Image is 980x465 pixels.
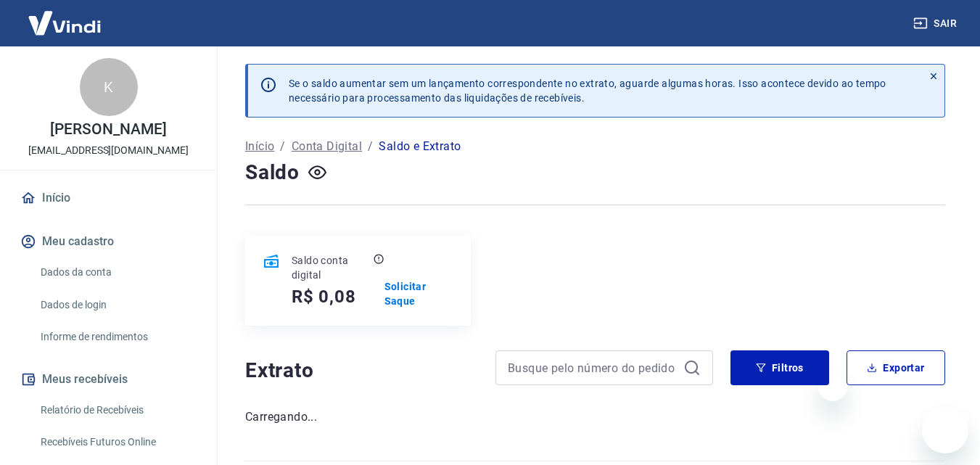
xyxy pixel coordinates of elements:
img: Vindi [17,1,112,45]
button: Filtros [730,350,829,385]
iframe: Fechar mensagem [818,372,847,401]
p: Saldo e Extrato [379,138,461,155]
p: [EMAIL_ADDRESS][DOMAIN_NAME] [28,143,189,158]
h4: Saldo [245,158,300,187]
a: Início [245,138,274,155]
button: Meus recebíveis [17,363,199,395]
h5: R$ 0,08 [292,285,356,308]
a: Dados da conta [35,258,199,287]
h4: Extrato [245,356,478,385]
a: Recebíveis Futuros Online [35,427,199,457]
a: Relatório de Recebíveis [35,395,199,425]
a: Solicitar Saque [384,279,453,308]
button: Exportar [847,350,945,385]
input: Busque pelo número do pedido [508,357,678,379]
div: K [80,58,138,116]
a: Início [17,182,199,214]
iframe: Botão para abrir a janela de mensagens [922,407,968,453]
a: Dados de login [35,290,199,320]
a: Informe de rendimentos [35,322,199,352]
a: Conta Digital [292,138,362,155]
button: Sair [910,10,963,37]
p: Se o saldo aumentar sem um lançamento correspondente no extrato, aguarde algumas horas. Isso acon... [289,76,886,105]
p: / [280,138,285,155]
p: [PERSON_NAME] [50,122,166,137]
p: Saldo conta digital [292,253,371,282]
button: Meu cadastro [17,226,199,258]
p: / [368,138,373,155]
p: Carregando... [245,408,945,426]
